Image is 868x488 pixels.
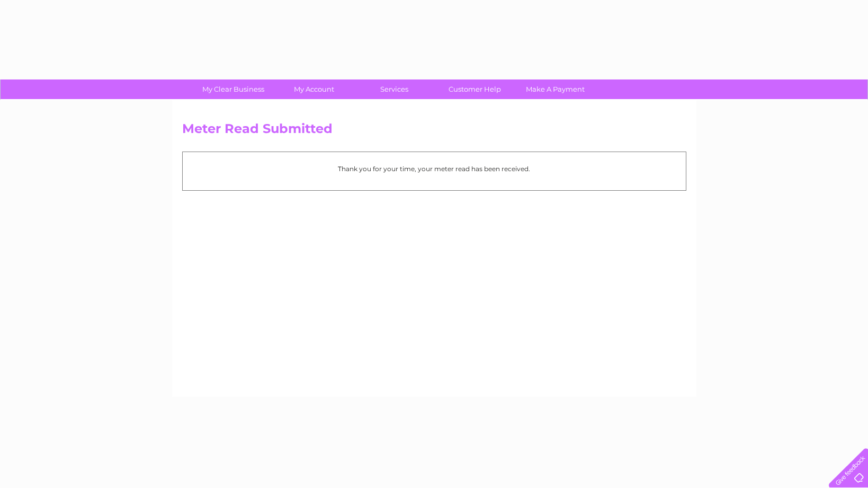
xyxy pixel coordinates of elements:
a: Make A Payment [512,79,599,99]
h2: Meter Read Submitted [182,121,686,141]
a: My Clear Business [190,79,277,99]
a: My Account [270,79,357,99]
a: Services [351,79,438,99]
p: Thank you for your time, your meter read has been received. [188,164,681,174]
a: Customer Help [431,79,518,99]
